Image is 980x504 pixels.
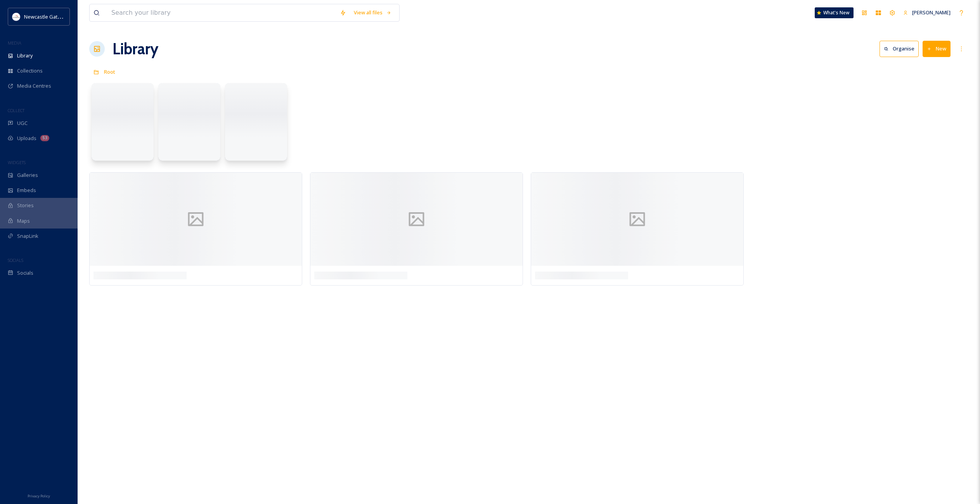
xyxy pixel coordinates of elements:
a: Root [104,67,115,76]
span: Socials [17,269,33,277]
span: Privacy Policy [28,494,50,499]
span: MEDIA [8,40,21,46]
a: View all files [350,5,395,20]
button: New [923,41,951,57]
span: Stories [17,202,34,209]
span: Media Centres [17,82,51,90]
span: Newcastle Gateshead Initiative [24,13,95,20]
span: SOCIALS [8,257,23,263]
span: COLLECT [8,107,24,113]
button: Organise [880,41,919,57]
a: Privacy Policy [28,491,50,500]
a: Library [113,37,158,61]
a: What's New [815,7,854,18]
a: [PERSON_NAME] [899,5,954,20]
input: Search your library [107,4,336,21]
span: Collections [17,67,43,74]
div: 53 [40,135,49,141]
span: Root [104,68,115,75]
span: SnapLink [17,232,38,240]
span: WIDGETS [8,159,26,165]
span: [PERSON_NAME] [912,9,951,16]
span: UGC [17,120,28,127]
span: Embeds [17,187,36,194]
span: Library [17,52,33,59]
span: Uploads [17,135,36,142]
span: Galleries [17,171,38,179]
img: DqD9wEUd_400x400.jpg [12,13,20,21]
span: Maps [17,217,30,225]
